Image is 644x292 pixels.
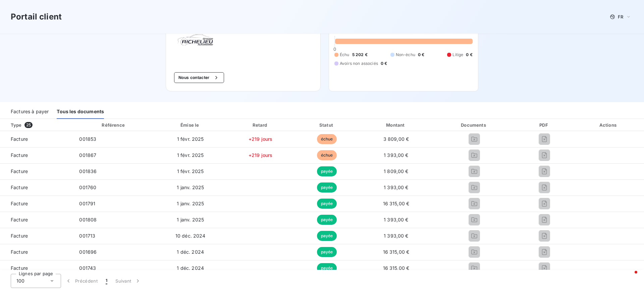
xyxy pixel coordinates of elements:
[79,249,97,255] span: 001696
[317,247,337,257] span: payée
[177,184,204,190] span: 1 janv. 2025
[79,233,95,239] span: 001713
[5,200,68,207] span: Facture
[317,150,337,160] span: échue
[79,152,96,158] span: 001867
[79,217,97,222] span: 001808
[79,201,95,206] span: 001791
[57,105,104,119] div: Tous les documents
[5,233,68,239] span: Facture
[396,52,415,58] span: Non-échu
[61,274,102,288] button: Précédent
[317,215,337,225] span: payée
[24,122,33,128] span: 25
[79,136,96,142] span: 001853
[361,122,431,128] div: Montant
[11,11,62,23] h3: Portail client
[317,263,337,273] span: payée
[317,199,337,209] span: payée
[5,216,68,223] span: Facture
[383,249,410,255] span: 16 315,00 €
[5,136,68,142] span: Facture
[177,249,204,255] span: 1 déc. 2024
[296,122,358,128] div: Statut
[317,231,337,241] span: payée
[618,14,623,19] span: FR
[5,249,68,255] span: Facture
[384,168,409,174] span: 1 809,00 €
[621,269,637,285] iframe: Intercom live chat
[177,217,204,222] span: 1 janv. 2025
[418,52,424,58] span: 0 €
[383,201,410,206] span: 16 315,00 €
[111,274,145,288] button: Suivant
[5,184,68,191] span: Facture
[175,233,206,239] span: 10 déc. 2024
[79,168,97,174] span: 001836
[575,122,643,128] div: Actions
[317,134,337,144] span: échue
[381,60,387,67] span: 0 €
[517,122,572,128] div: PDF
[249,136,273,142] span: +219 jours
[249,152,273,158] span: +219 jours
[16,278,24,284] span: 100
[333,46,336,52] span: 0
[466,52,472,58] span: 0 €
[317,182,337,193] span: payée
[452,52,463,58] span: Litige
[174,18,217,61] img: Company logo
[155,122,226,128] div: Émise le
[5,152,68,159] span: Facture
[177,201,204,206] span: 1 janv. 2025
[174,72,224,83] button: Nous contacter
[106,278,107,284] span: 1
[383,265,410,271] span: 16 315,00 €
[177,265,204,271] span: 1 déc. 2024
[102,122,124,128] div: Référence
[177,152,204,158] span: 1 févr. 2025
[434,122,515,128] div: Documents
[5,265,68,272] span: Facture
[384,184,409,190] span: 1 393,00 €
[79,265,96,271] span: 001743
[340,52,350,58] span: Échu
[177,168,204,174] span: 1 févr. 2025
[384,233,409,239] span: 1 393,00 €
[340,60,378,67] span: Avoirs non associés
[228,122,293,128] div: Retard
[384,152,409,158] span: 1 393,00 €
[352,52,368,58] span: 5 202 €
[11,105,49,119] div: Factures à payer
[79,184,96,190] span: 001760
[384,217,409,222] span: 1 393,00 €
[102,274,111,288] button: 1
[177,136,204,142] span: 1 févr. 2025
[383,136,409,142] span: 3 809,00 €
[317,166,337,176] span: payée
[7,122,72,128] div: Type
[5,168,68,175] span: Facture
